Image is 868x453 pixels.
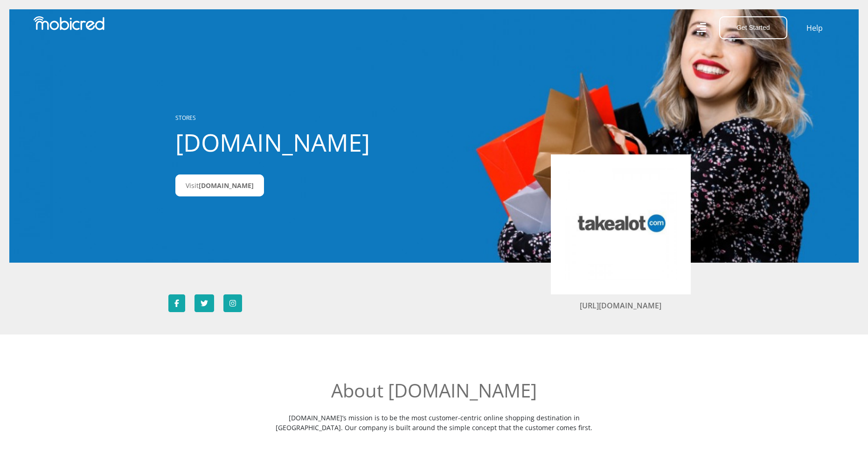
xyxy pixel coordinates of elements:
[264,379,604,402] h2: About [DOMAIN_NAME]
[175,128,383,157] h1: [DOMAIN_NAME]
[175,114,196,122] a: STORES
[34,16,104,30] img: Mobicred
[168,294,185,312] a: Follow Takealot.credit on Facebook
[719,16,787,39] button: Get Started
[194,294,214,312] a: Follow Takealot.credit on Twitter
[199,181,254,190] span: [DOMAIN_NAME]
[806,22,823,34] a: Help
[565,168,677,280] img: Takealot.credit
[175,174,264,196] a: Visit[DOMAIN_NAME]
[264,413,604,432] p: [DOMAIN_NAME]’s mission is to be the most customer-centric online shopping destination in [GEOGRA...
[223,294,242,312] a: Follow Takealot.credit on Instagram
[580,300,661,311] a: [URL][DOMAIN_NAME]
